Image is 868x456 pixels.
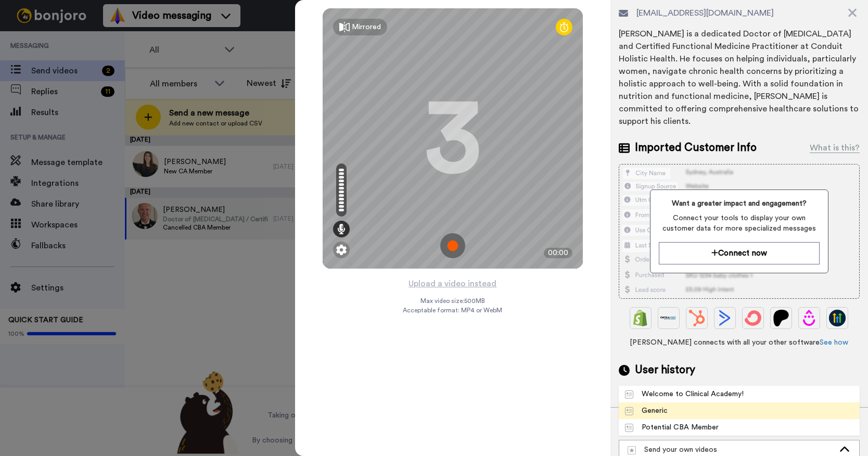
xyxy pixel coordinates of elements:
div: What is this? [810,142,860,154]
span: [PERSON_NAME] connects with all your other software [619,337,860,348]
span: User history [635,362,695,378]
img: Shopify [632,310,649,326]
img: Ontraport [660,310,677,326]
div: Welcome to Clinical Academy! [625,389,744,399]
a: See how [820,339,848,346]
img: Message-temps.svg [625,390,634,399]
img: demo-template.svg [628,446,636,454]
div: 3 [424,99,481,178]
span: Connect your tools to display your own customer data for more specialized messages [659,213,820,234]
span: Acceptable format: MP4 or WebM [403,306,502,314]
span: Imported Customer Info [635,140,757,156]
img: Patreon [773,310,789,326]
div: Potential CBA Member [625,422,719,433]
button: Connect now [659,242,820,264]
img: ic_gear.svg [336,245,347,255]
img: ic_record_start.svg [440,233,465,258]
div: [PERSON_NAME] is a dedicated Doctor of [MEDICAL_DATA] and Certified Functional Medicine Practitio... [619,28,860,128]
div: Generic [625,406,668,416]
span: Max video size: 500 MB [420,297,485,305]
button: Upload a video instead [405,277,500,290]
div: Send your own videos [628,445,834,455]
img: GoHighLevel [829,310,846,326]
img: ActiveCampaign [717,310,733,326]
img: Drip [801,310,818,326]
img: ConvertKit [745,310,761,326]
img: Message-temps.svg [625,424,634,432]
div: 00:00 [544,248,572,258]
img: Hubspot [688,310,705,326]
span: Want a greater impact and engagement? [659,198,820,209]
img: Message-temps.svg [625,407,634,415]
